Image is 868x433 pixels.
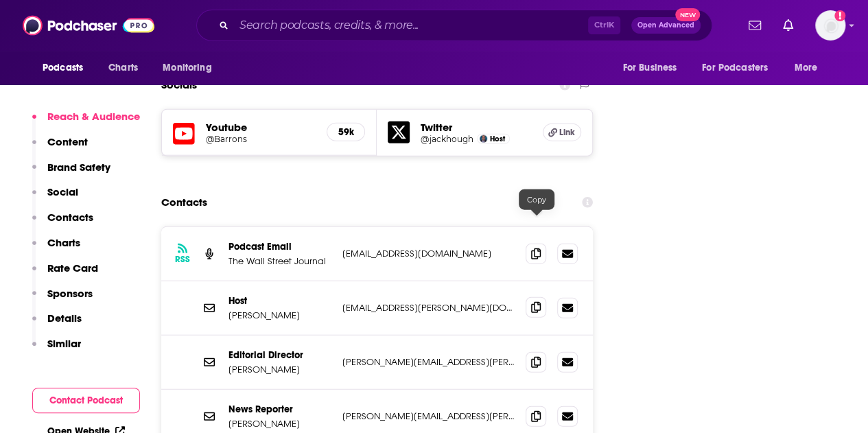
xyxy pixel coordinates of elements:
[228,349,331,361] p: Editorial Director
[675,8,700,21] span: New
[490,134,505,143] span: Host
[161,189,207,215] h2: Contacts
[32,287,93,312] button: Sponsors
[32,161,110,186] button: Brand Safety
[47,211,93,224] p: Contacts
[342,302,515,314] p: [EMAIL_ADDRESS][PERSON_NAME][DOMAIN_NAME]
[108,58,138,78] span: Charts
[47,135,88,148] p: Content
[519,189,554,210] div: Copy
[543,124,581,141] a: Link
[47,236,80,249] p: Charts
[163,58,211,78] span: Monitoring
[47,337,81,350] p: Similar
[342,410,515,422] p: [PERSON_NAME][EMAIL_ADDRESS][PERSON_NAME][DOMAIN_NAME]
[32,312,82,337] button: Details
[815,10,845,40] img: User Profile
[32,337,81,362] button: Similar
[32,110,140,135] button: Reach & Audience
[33,55,101,81] button: open menu
[175,254,190,265] h3: RSS
[693,55,788,81] button: open menu
[153,55,229,81] button: open menu
[342,248,515,259] p: [EMAIL_ADDRESS][DOMAIN_NAME]
[228,295,331,307] p: Host
[480,135,487,143] img: Jack Hough
[637,22,694,29] span: Open Advanced
[342,356,515,368] p: [PERSON_NAME][EMAIL_ADDRESS][PERSON_NAME][DOMAIN_NAME]
[702,58,768,78] span: For Podcasters
[421,121,531,134] h5: Twitter
[228,309,331,321] p: [PERSON_NAME]
[196,10,712,41] div: Search podcasts, credits, & more...
[47,185,78,198] p: Social
[815,10,845,40] button: Show profile menu
[47,110,140,123] p: Reach & Audience
[834,10,845,21] svg: Add a profile image
[47,312,82,325] p: Details
[206,134,316,144] a: @Barrons
[622,58,677,78] span: For Business
[228,255,331,267] p: The Wall Street Journal
[32,185,78,211] button: Social
[234,14,588,36] input: Search podcasts, credits, & more...
[32,135,88,161] button: Content
[32,211,93,236] button: Contacts
[631,17,701,34] button: Open AdvancedNew
[338,126,353,138] h5: 59k
[228,364,331,375] p: [PERSON_NAME]
[47,287,93,300] p: Sponsors
[228,418,331,430] p: [PERSON_NAME]
[795,58,818,78] span: More
[32,388,140,413] button: Contact Podcast
[32,261,98,287] button: Rate Card
[47,261,98,274] p: Rate Card
[43,58,83,78] span: Podcasts
[99,55,146,81] a: Charts
[743,14,766,37] a: Show notifications dropdown
[23,12,154,38] img: Podchaser - Follow, Share and Rate Podcasts
[588,16,620,34] span: Ctrl K
[559,127,575,138] span: Link
[421,134,473,144] a: @jackhough
[32,236,80,261] button: Charts
[777,14,799,37] a: Show notifications dropdown
[785,55,835,81] button: open menu
[815,10,845,40] span: Logged in as rpearson
[228,403,331,415] p: News Reporter
[613,55,694,81] button: open menu
[206,121,316,134] h5: Youtube
[228,241,331,253] p: Podcast Email
[47,161,110,174] p: Brand Safety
